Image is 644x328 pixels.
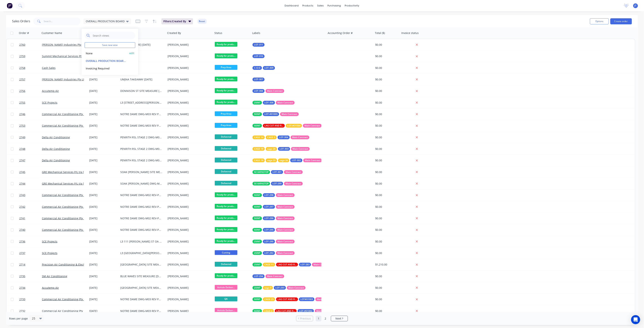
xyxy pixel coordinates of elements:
span: LAG CUT AND READY [278,297,297,301]
div: [DATE] [89,89,117,93]
div: [PERSON_NAME] [168,101,209,105]
span: CAGE 25 [264,297,274,301]
div: NOTRE DAME DWG-M03 REV P2 LEVEL 1 UNITS [120,124,162,128]
span: Main Contract [277,251,293,255]
div: purchasing [326,3,343,8]
button: CAGE 14CAGE 3LOT-304Main Contract [253,136,309,139]
span: Delivered [215,262,237,266]
button: Options [590,18,609,24]
div: $0.00 [375,54,398,58]
span: LOT-310 [254,54,263,58]
span: Main Contract [282,112,297,116]
div: [DATE] [89,216,117,220]
div: DONNISON ST SITE MEASURE [DATE] [120,89,162,93]
a: Delta Air Conditioning [42,147,70,151]
span: Main Contract [286,170,301,174]
div: $0.00 [375,182,398,186]
div: [PERSON_NAME] [168,78,209,81]
span: 2758 [19,66,25,70]
button: 50INTLOT-298Main Contract [253,193,295,197]
button: 50INTLAG CUT AND READYLOT-#01004Main Contract [253,124,322,128]
button: 50INTLOT-297Main Contract [253,205,295,209]
span: Main Contract [292,136,308,139]
div: Total ($) [375,31,385,35]
div: [DATE] [89,136,117,139]
div: $0.00 [375,101,398,105]
div: [PERSON_NAME] [168,89,209,93]
span: 2756 [19,89,25,93]
a: Page 1 is your current page [316,316,321,321]
a: 2749 [19,132,42,143]
a: 2748 [19,143,42,155]
div: $0.00 [375,159,398,162]
span: LOT-302 [292,159,301,162]
a: Next page [331,317,348,320]
div: $0.00 [375,216,398,220]
div: $0.00 [375,112,398,116]
div: [PERSON_NAME] [168,112,209,116]
a: Page 2 [323,316,328,321]
span: 2755 [19,101,25,105]
div: L3 [GEOGRAPHIC_DATA][PERSON_NAME] SECTION 5, 6, 7 [120,251,162,255]
span: cage 9 [264,286,271,290]
span: CAGE 19 [254,159,263,162]
span: CAGE 14 [254,136,263,139]
button: 50INTLOT-296Main Contract [253,216,295,220]
span: Main Contract [277,240,293,243]
div: sales [315,3,326,8]
a: 2753 [19,120,42,131]
span: 50INT [254,193,260,197]
span: Main Contract [316,309,332,313]
span: LOT-298 [264,193,273,197]
a: Commercial Air Conditioning Pty Ltd [42,309,88,313]
div: NOTRE DAME DWG-M02 REV-P2 OA [120,216,162,220]
span: 50INT [254,205,260,209]
span: LAG CUT AND READY [264,124,283,128]
div: [PERSON_NAME] [168,43,209,47]
a: SCE Projects [42,101,57,104]
div: [PERSON_NAME] [168,124,209,128]
a: Commercial Air Conditioning Pty Ltd [42,297,88,301]
button: 25INTLOT-308Main Contract [253,101,295,105]
span: Main Contract [286,182,301,186]
div: Invoice status [401,31,419,35]
span: LOT-301 [273,170,282,174]
h1: Sales Orders [12,19,30,23]
a: Commercial Air Conditioning Pty Ltd [42,216,88,220]
a: SCE Projects [42,240,57,243]
span: 25INT [254,251,260,255]
span: 2741 [19,216,25,220]
div: [DATE] [89,124,117,128]
span: Main Contract [288,286,304,290]
div: [PERSON_NAME] [168,216,209,220]
button: 25INTcage 9LOT-293Main Contract [253,286,306,290]
button: 25INTLOT-290Main Contract [253,240,295,243]
span: 2746 [19,112,25,116]
span: 2760 [19,43,25,47]
span: LOT-#01002 [299,309,312,313]
span: Main Contract [293,147,308,151]
div: TRAYS [DATE] [120,54,162,58]
div: Labels [252,31,260,35]
div: [DATE] [89,228,117,232]
input: Search... [44,18,81,25]
span: 2733 [19,297,25,301]
span: CAGE 2 [264,309,272,313]
a: Commercial Air Conditioning Pty Ltd [42,228,88,232]
a: Commercial Air Conditioning Pty Ltd [42,205,88,209]
span: Ready for produ... [215,53,237,58]
div: L3 111 [PERSON_NAME] ST OA SECTION 1, 2 [120,240,162,243]
span: Delivered [215,146,237,151]
span: LOT-299 [273,182,282,186]
div: [DATE] [89,159,117,162]
span: Ready for produ... [215,204,237,209]
a: Accutemp Air [42,89,59,93]
a: 2760 [19,39,42,50]
span: 50INT [254,297,260,301]
span: 25INT [254,101,260,105]
div: [DATE] [89,193,117,197]
button: LOT-311 [253,43,265,47]
span: JT [635,4,637,7]
a: [PERSON_NAME] Industries Pty Ltd [42,43,86,46]
div: [PERSON_NAME] [168,240,209,243]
